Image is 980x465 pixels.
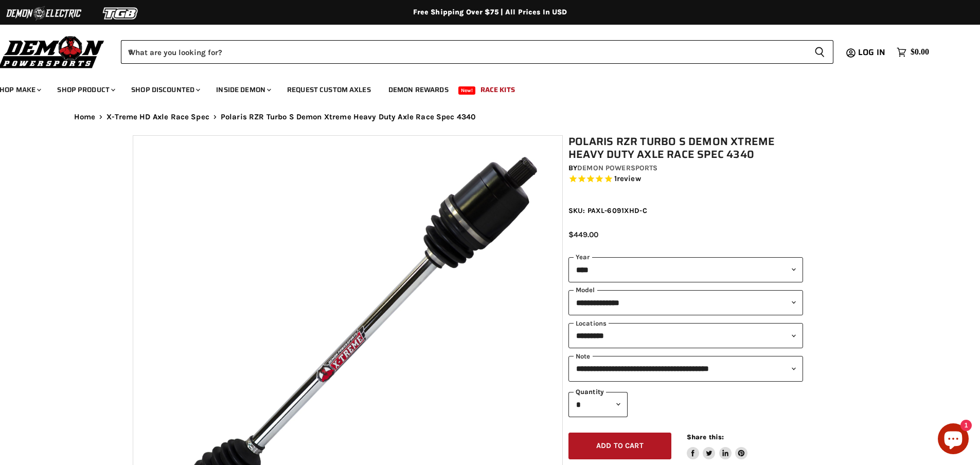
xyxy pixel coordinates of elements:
[892,45,934,60] a: $0.00
[806,40,833,64] button: Search
[858,46,885,59] span: Log in
[853,48,892,57] a: Log in
[935,423,972,457] inbox-online-store-chat: Shopify online store chat
[79,8,902,17] div: Free Shipping Over $75 | All Prices In USD
[121,40,806,64] input: When autocomplete results are available use up and down arrows to review and enter to select
[911,47,929,57] span: $0.00
[279,79,379,100] a: Request Custom Axles
[473,79,523,100] a: Race Kits
[687,433,748,460] aside: Share this:
[687,433,724,441] span: Share this:
[568,433,671,460] button: Add to cart
[568,392,628,417] select: Quantity
[381,79,456,100] a: Demon Rewards
[49,79,121,100] a: Shop Product
[568,356,803,381] select: keys
[596,441,644,450] span: Add to cart
[208,79,277,100] a: Inside Demon
[121,40,833,64] form: Product
[5,4,82,23] img: Demon Electric Logo 2
[82,4,159,23] img: TGB Logo 2
[458,86,476,95] span: New!
[123,79,206,100] a: Shop Discounted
